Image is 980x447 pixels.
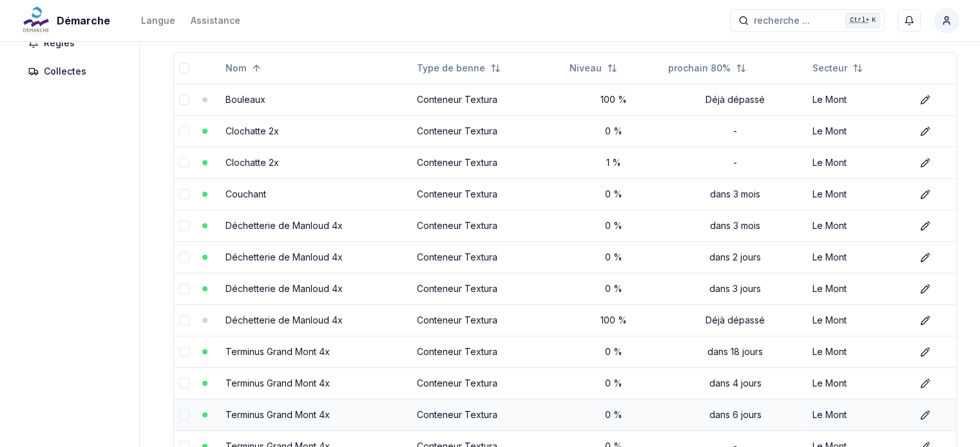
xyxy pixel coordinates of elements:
[807,367,910,399] td: Le Mont
[44,65,86,78] span: Collectes
[21,13,115,28] a: Démarche
[807,336,910,367] td: Le Mont
[179,378,189,388] button: select-row
[226,157,279,168] a: Clochatte 2x
[668,188,802,201] div: dans 3 mois
[179,347,189,357] button: select-row
[21,60,131,83] a: Collectes
[570,188,658,201] div: 0 %
[807,273,910,304] td: Le Mont
[179,284,189,294] button: select-row
[179,189,189,199] button: select-row
[570,314,658,327] div: 100 %
[570,156,658,169] div: 1 %
[570,345,658,358] div: 0 %
[179,158,189,168] button: select-row
[412,84,564,115] td: Conteneur Textura
[807,178,910,210] td: Le Mont
[226,251,343,262] a: Déchetterie de Manloud 4x
[570,93,658,106] div: 100 %
[562,58,625,78] button: Not sorted. Click to sort ascending.
[179,410,189,420] button: select-row
[226,409,330,420] a: Terminus Grand Mont 4x
[218,58,269,78] button: Sorted ascending. Click to sort descending.
[668,219,802,232] div: dans 3 mois
[226,125,279,136] a: Clochatte 2x
[668,377,802,390] div: dans 4 jours
[141,13,175,28] button: Langue
[660,58,754,78] button: Not sorted. Click to sort ascending.
[668,345,802,358] div: dans 18 jours
[141,14,175,27] div: Langue
[807,304,910,336] td: Le Mont
[412,241,564,273] td: Conteneur Textura
[807,147,910,178] td: Le Mont
[226,220,343,231] a: Déchetterie de Manloud 4x
[807,241,910,273] td: Le Mont
[412,367,564,399] td: Conteneur Textura
[191,13,240,28] a: Assistance
[412,336,564,367] td: Conteneur Textura
[417,62,485,75] span: Type de benne
[412,304,564,336] td: Conteneur Textura
[179,126,189,136] button: select-row
[179,95,189,105] button: select-row
[668,156,802,169] div: -
[812,62,847,75] span: Secteur
[21,32,131,55] a: Règles
[226,378,330,388] a: Terminus Grand Mont 4x
[668,251,802,264] div: dans 2 jours
[570,125,658,138] div: 0 %
[409,58,508,78] button: Not sorted. Click to sort ascending.
[570,219,658,232] div: 0 %
[412,273,564,304] td: Conteneur Textura
[226,283,343,294] a: Déchetterie de Manloud 4x
[754,14,810,27] span: recherche ...
[570,408,658,421] div: 0 %
[226,94,265,105] a: Bouleaux
[570,251,658,264] div: 0 %
[226,188,266,199] a: Couchant
[179,315,189,325] button: select-row
[668,282,802,295] div: dans 3 jours
[668,93,802,106] div: Déjà dépassé
[807,399,910,430] td: Le Mont
[668,125,802,138] div: -
[668,62,731,75] span: prochain 80%
[570,377,658,390] div: 0 %
[226,62,246,75] span: Nom
[226,315,343,325] a: Déchetterie de Manloud 4x
[805,58,870,78] button: Not sorted. Click to sort ascending.
[807,210,910,241] td: Le Mont
[226,346,330,357] a: Terminus Grand Mont 4x
[807,84,910,115] td: Le Mont
[412,210,564,241] td: Conteneur Textura
[668,314,802,327] div: Déjà dépassé
[179,221,189,231] button: select-row
[412,115,564,147] td: Conteneur Textura
[412,399,564,430] td: Conteneur Textura
[668,408,802,421] div: dans 6 jours
[179,252,189,262] button: select-row
[57,13,110,28] span: Démarche
[412,178,564,210] td: Conteneur Textura
[44,37,75,50] span: Règles
[412,147,564,178] td: Conteneur Textura
[570,62,602,75] span: Niveau
[179,63,189,73] button: select-all
[570,282,658,295] div: 0 %
[807,115,910,147] td: Le Mont
[21,5,52,36] img: Démarche Logo
[730,9,885,32] button: recherche ...Ctrl+K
